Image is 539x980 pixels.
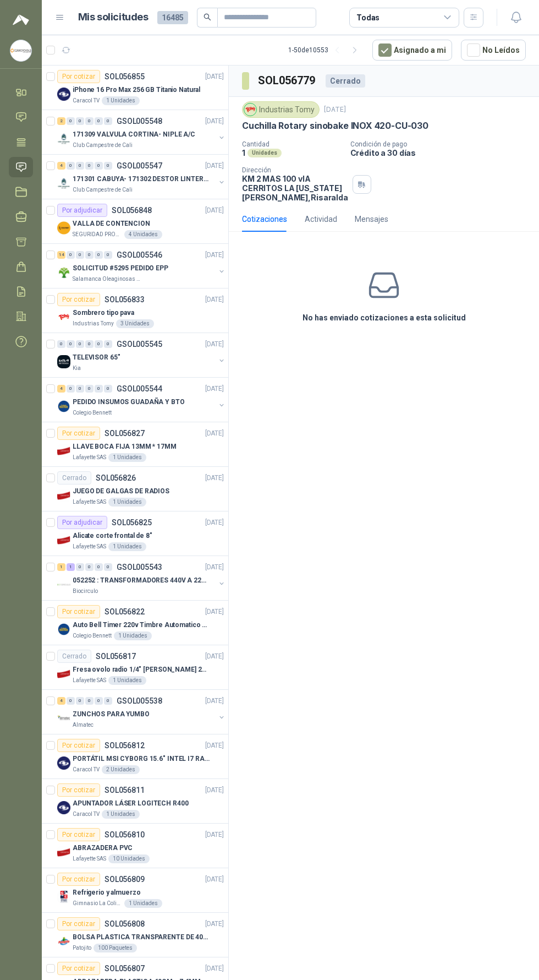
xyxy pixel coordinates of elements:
p: [DATE] [205,518,224,528]
a: Por cotizarSOL056855[DATE] Company LogoiPhone 16 Pro Max 256 GB Titanio NaturalCaracol TV1 Unidades [42,66,228,110]
p: APUNTADOR LÁSER LOGITECH R400 [73,798,189,809]
p: GSOL005538 [117,697,162,705]
div: 0 [104,385,112,393]
div: 0 [104,340,112,348]
img: Company Logo [57,667,70,680]
div: Por cotizar [57,783,100,797]
div: 0 [95,385,103,393]
div: Actividad [305,213,337,225]
p: 1 [242,148,245,157]
p: iPhone 16 Pro Max 256 GB Titanio Natural [73,85,200,95]
p: SOL056808 [105,920,145,928]
p: Club Campestre de Cali [73,186,133,194]
div: Por adjudicar [57,516,107,529]
p: [DATE] [205,205,224,216]
p: BOLSA PLASTICA TRANSPARENTE DE 40*60 CMS [73,932,210,943]
div: Todas [356,12,380,24]
div: 2 Unidades [102,765,140,774]
p: Alicate corte frontal de 8" [73,531,152,541]
p: 052252 : TRANSFORMADORES 440V A 220 V [73,575,210,586]
img: Company Logo [57,221,70,235]
a: 0 0 0 0 0 0 GSOL005545[DATE] Company LogoTELEVISOR 65"Kia [57,337,226,373]
div: 1 Unidades [108,542,146,551]
div: 0 [76,117,84,125]
a: CerradoSOL056817[DATE] Company LogoFresa ovolo radio 1/4" [PERSON_NAME] 2608628424Lafayette SAS1 ... [42,645,228,690]
p: Caracol TV [73,810,100,819]
p: SEGURIDAD PROVISER LTDA [73,230,122,239]
div: 0 [85,117,94,125]
button: No Leídos [461,40,526,61]
p: Lafayette SAS [73,498,106,507]
img: Company Logo [10,40,31,61]
div: Por cotizar [57,70,100,83]
p: GSOL005543 [117,563,162,571]
div: 1 [57,563,65,571]
p: SOL056826 [96,474,136,482]
img: Company Logo [57,88,70,101]
div: 0 [85,162,94,170]
div: Cerrado [57,650,91,663]
p: [DATE] [205,830,224,840]
div: 0 [57,340,65,348]
p: SOL056811 [105,786,145,794]
a: 14 0 0 0 0 0 GSOL005546[DATE] Company LogoSOLICITUD #5295 PEDIDO EPPSalamanca Oleaginosas SAS [57,248,226,284]
p: GSOL005548 [117,117,162,125]
a: Por cotizarSOL056810[DATE] Company LogoABRAZADERA PVCLafayette SAS10 Unidades [42,824,228,868]
p: [DATE] [205,607,224,617]
div: 0 [76,385,84,393]
p: Cuchilla Rotary sinobake INOX 420-CU-030 [242,120,428,132]
p: Salamanca Oleaginosas SAS [73,275,142,284]
div: 0 [104,697,112,705]
img: Company Logo [57,801,70,814]
img: Company Logo [57,533,70,547]
div: 1 Unidades [114,631,152,640]
p: Lafayette SAS [73,453,106,462]
div: 0 [67,162,75,170]
div: 0 [76,162,84,170]
p: Refrigerio y almuerzo [73,888,140,898]
div: Por cotizar [57,828,100,841]
h3: SOL056779 [258,72,317,89]
p: Dirección [242,166,348,174]
a: 4 0 0 0 0 0 GSOL005547[DATE] Company Logo171301 CABUYA- 171302 DESTOR LINTER- 171305 PINZAClub Ca... [57,159,226,194]
p: VALLA DE CONTENCION [73,219,150,229]
div: 1 Unidades [124,899,162,908]
a: Por adjudicarSOL056848[DATE] Company LogoVALLA DE CONTENCIONSEGURIDAD PROVISER LTDA4 Unidades [42,199,228,244]
p: Lafayette SAS [73,542,106,551]
p: 171309 VALVULA CORTINA- NIPLE A/C [73,129,195,140]
p: [DATE] [205,339,224,350]
p: GSOL005545 [117,340,162,348]
p: SOL056809 [105,875,145,883]
div: 1 Unidades [102,810,140,819]
a: Por cotizarSOL056808[DATE] Company LogoBOLSA PLASTICA TRANSPARENTE DE 40*60 CMSPatojito100 Paquetes [42,913,228,957]
div: 0 [85,385,94,393]
p: JUEGO DE GALGAS DE RADIOS [73,486,169,497]
img: Company Logo [57,132,70,145]
p: GSOL005546 [117,251,162,259]
p: SOL056807 [105,965,145,972]
p: [DATE] [205,696,224,706]
div: 0 [85,340,94,348]
div: 0 [95,563,103,571]
p: SOL056810 [105,831,145,839]
img: Company Logo [57,712,70,725]
div: 4 [57,697,65,705]
p: Caracol TV [73,765,100,774]
span: search [204,13,211,21]
img: Company Logo [57,578,70,591]
p: Sombrero tipo pava [73,308,134,318]
p: Lafayette SAS [73,854,106,863]
img: Company Logo [57,444,70,458]
div: 2 [57,117,65,125]
div: 0 [104,117,112,125]
p: ZUNCHOS PARA YUMBO [73,709,150,720]
div: 0 [104,162,112,170]
p: Patojito [73,944,91,952]
div: 0 [76,563,84,571]
span: 16485 [157,11,188,24]
div: 0 [85,697,94,705]
div: Cerrado [326,74,365,88]
p: Gimnasio La Colina [73,899,122,908]
p: [DATE] [205,963,224,974]
div: 0 [95,697,103,705]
